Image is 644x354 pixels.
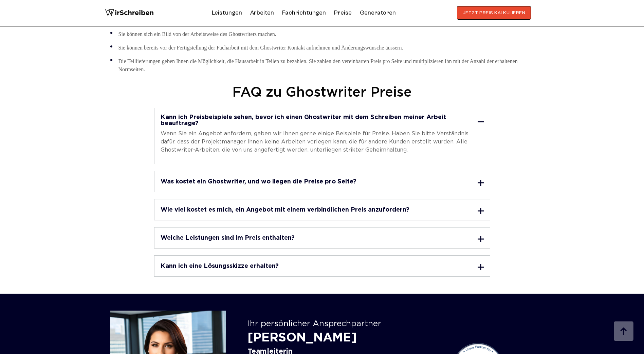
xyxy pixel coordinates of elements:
[212,7,242,18] a: Leistungen
[250,7,274,18] a: Arbeiten
[105,6,154,20] img: logo wirschreiben
[161,179,356,185] h3: Was kostet ein Ghostwriter, und wo liegen die Preise pro Seite?
[110,57,534,74] li: Die Teillieferungen geben Ihnen die Möglichkeit, die Hausarbeit in Teilen zu bezahlen. Sie zahlen...
[161,207,409,213] h3: Wie viel kostet es mich, ein Angebot mit einem verbindlichen Preis anzufordern?
[457,6,531,20] button: JETZT PREIS KALKULIEREN
[360,7,396,18] a: Generatoren
[282,7,326,18] a: Fachrichtungen
[247,319,446,329] div: Ihr persönlicher Ansprechpartner
[161,114,471,126] h3: Kann ich Preisbeispiele sehen, bevor ich einen Ghostwriter mit dem Schreiben meiner Arbeit beauft...
[161,130,480,154] p: Wenn Sie ein Angebot anfordern, geben wir Ihnen gerne einige Beispiele für Preise. Haben Sie bitt...
[161,235,295,241] h3: Welche Leistungen sind im Preis enthalten?
[110,85,534,101] h2: FAQ zu Ghostwriter Preise
[247,331,446,345] div: [PERSON_NAME]
[110,30,534,38] li: Sie können sich ein Bild von der Arbeitsweise des Ghostwriters machen.
[110,44,534,52] li: Sie können bereits vor der Fertigstellung der Facharbeit mit dem Ghostwriter Kontakt aufnehmen un...
[161,263,279,269] h3: Kann ich eine Lösungsskizze erhalten?
[613,321,634,342] img: button top
[334,9,352,16] a: Preise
